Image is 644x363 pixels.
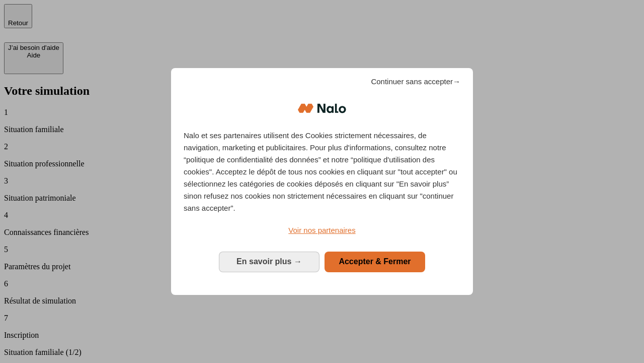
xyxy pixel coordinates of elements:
a: Voir nos partenaires [184,224,460,236]
p: Nalo et ses partenaires utilisent des Cookies strictement nécessaires, de navigation, marketing e... [184,130,460,214]
span: Accepter & Fermer [339,257,411,266]
img: Logo [298,93,346,124]
div: Bienvenue chez Nalo Gestion du consentement [171,68,473,294]
span: En savoir plus → [236,257,302,266]
span: Voir nos partenaires [288,226,355,234]
span: Continuer sans accepter→ [371,76,460,88]
button: En savoir plus: Configurer vos consentements [219,252,319,272]
button: Accepter & Fermer: Accepter notre traitement des données et fermer [325,252,425,272]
